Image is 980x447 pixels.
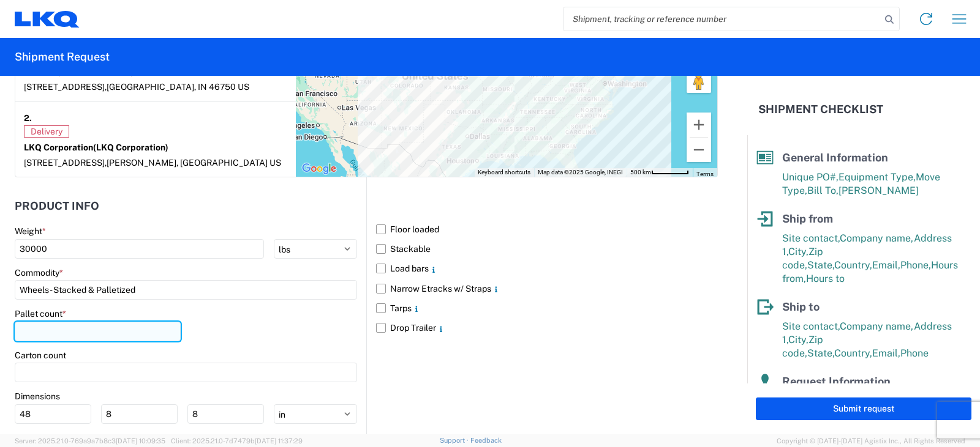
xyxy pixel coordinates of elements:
[563,7,881,31] input: Shipment, tracking or reference number
[478,168,530,177] button: Keyboard shortcuts
[15,391,60,402] label: Dimensions
[687,138,711,162] button: Zoom out
[756,397,971,420] button: Submit request
[788,246,809,257] span: City,
[15,432,80,443] label: Product notes
[24,125,69,138] span: Delivery
[840,320,914,332] span: Company name,
[782,375,891,388] span: Request Information
[24,158,107,168] span: [STREET_ADDRESS],
[627,168,693,177] button: Map Scale: 500 km per 58 pixels
[24,110,32,125] strong: 2.
[107,82,249,92] span: [GEOGRAPHIC_DATA], IN 46750 US
[687,68,711,93] button: Drag Pegman onto the map to open Street View
[782,151,888,164] span: General Information
[116,437,165,445] span: [DATE] 10:09:35
[834,347,872,359] span: Country,
[782,320,840,332] span: Site contact,
[376,239,718,259] label: Stackable
[807,185,839,196] span: Bill To,
[872,347,900,359] span: Email,
[807,259,834,271] span: State,
[24,142,168,152] strong: LKQ Corporation
[872,259,900,271] span: Email,
[840,232,914,244] span: Company name,
[15,308,66,319] label: Pallet count
[782,232,840,244] span: Site contact,
[687,113,711,137] button: Zoom in
[15,267,63,278] label: Commodity
[839,171,916,183] span: Equipment Type,
[777,435,965,446] span: Copyright © [DATE]-[DATE] Agistix Inc., All Rights Reserved
[782,300,820,313] span: Ship to
[15,350,66,361] label: Carton count
[807,347,834,359] span: State,
[900,347,929,359] span: Phone
[376,220,718,239] label: Floor loaded
[101,404,178,424] input: W
[839,185,919,196] span: [PERSON_NAME]
[758,102,883,117] h2: Shipment Checklist
[171,437,303,445] span: Client: 2025.21.0-7d7479b
[255,437,303,445] span: [DATE] 11:37:29
[788,334,809,345] span: City,
[15,437,165,445] span: Server: 2025.21.0-769a9a7b8c3
[440,437,470,444] a: Support
[187,404,264,424] input: H
[782,171,839,183] span: Unique PO#,
[538,169,623,175] span: Map data ©2025 Google, INEGI
[299,161,339,177] a: Open this area in Google Maps (opens a new window)
[376,259,718,278] label: Load bars
[93,142,168,152] span: (LKQ Corporation)
[24,82,107,92] span: [STREET_ADDRESS],
[900,259,931,271] span: Phone,
[376,279,718,298] label: Narrow Etracks w/ Straps
[15,50,110,64] h2: Shipment Request
[107,158,281,168] span: [PERSON_NAME], [GEOGRAPHIC_DATA] US
[15,200,99,212] h2: Product Info
[834,259,872,271] span: Country,
[15,226,46,237] label: Weight
[630,169,651,175] span: 500 km
[15,404,91,424] input: L
[299,161,339,177] img: Google
[376,298,718,318] label: Tarps
[376,318,718,338] label: Drop Trailer
[782,212,833,225] span: Ship from
[806,273,845,284] span: Hours to
[696,171,714,177] a: Terms
[470,437,502,444] a: Feedback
